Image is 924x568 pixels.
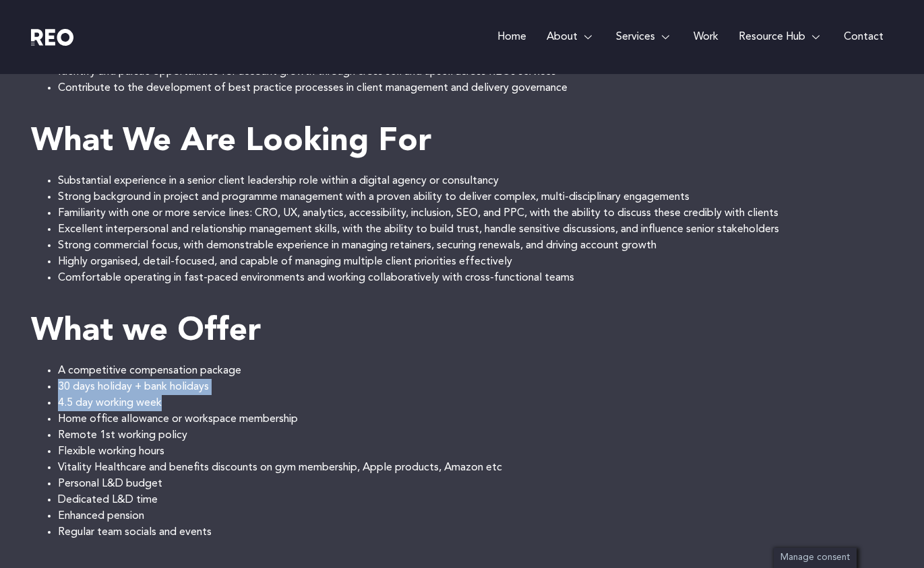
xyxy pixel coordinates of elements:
[58,238,894,254] li: Strong commercial focus, with demonstrable experience in managing retainers, securing renewals, a...
[780,553,850,562] span: Manage consent
[58,427,894,443] li: Remote 1st working policy
[58,221,894,238] li: Excellent interpersonal and relationship management skills, with the ability to build trust, hand...
[58,80,894,96] li: Contribute to the development of best practice processes in client management and delivery govern...
[58,395,894,411] li: 4.5 day working week
[58,411,894,427] li: Home office allowance or workspace membership
[58,189,894,205] li: Strong background in project and programme management with a proven ability to deliver complex, m...
[31,316,261,348] strong: What we Offer
[58,254,894,270] li: Highly organised, detail-focused, and capable of managing multiple client priorities effectively
[58,492,894,508] li: Dedicated L&D time
[58,270,894,286] li: Comfortable operating in fast-paced environments and working collaboratively with cross-functiona...
[58,460,894,476] li: Vitality Healthcare and benefits discounts on gym membership, Apple products, Amazon etc
[58,173,894,189] li: Substantial experience in a senior client leadership role within a digital agency or consultancy
[58,508,894,524] li: Enhanced pension
[58,363,894,379] li: A competitive compensation package
[58,524,894,540] li: Regular team socials and events
[58,205,894,221] li: Familiarity with one or more service lines: CRO, UX, analytics, accessibility, inclusion, SEO, an...
[58,476,894,492] li: Personal L&D budget
[58,379,894,395] li: 30 days holiday + bank holidays
[31,126,431,158] strong: What We Are Looking For
[58,443,894,460] li: Flexible working hours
